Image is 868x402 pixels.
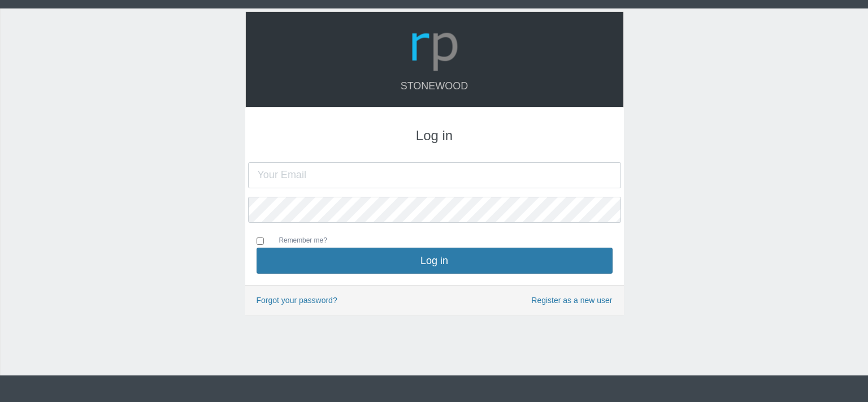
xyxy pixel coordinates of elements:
a: Register as a new user [531,294,612,307]
h4: Stonewood [257,81,612,92]
input: Remember me? [257,237,264,245]
h3: Log in [257,128,613,143]
a: Forgot your password? [257,296,337,305]
label: Remember me? [268,235,327,248]
input: Your Email [248,162,621,188]
button: Log in [257,248,613,274]
img: Logo [407,20,462,75]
